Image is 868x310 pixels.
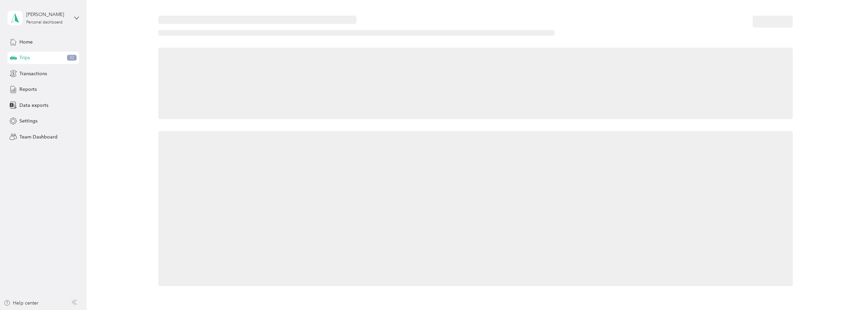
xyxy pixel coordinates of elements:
[19,133,58,141] span: Team Dashboard
[26,11,69,18] div: [PERSON_NAME]
[19,102,48,109] span: Data exports
[67,55,77,61] span: 32
[19,70,47,77] span: Transactions
[19,86,37,93] span: Reports
[4,299,38,307] button: Help center
[19,54,30,61] span: Trips
[19,38,33,46] span: Home
[830,272,868,310] iframe: Everlance-gr Chat Button Frame
[19,117,37,125] span: Settings
[26,20,63,25] div: Personal dashboard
